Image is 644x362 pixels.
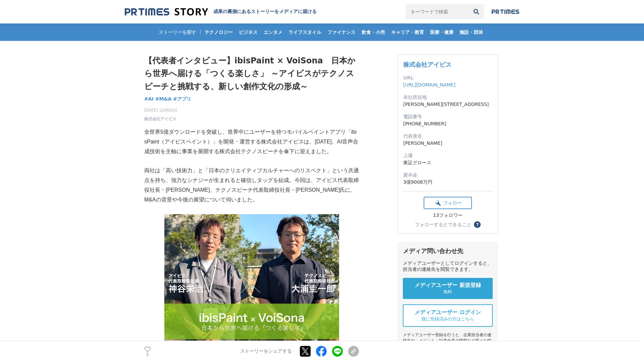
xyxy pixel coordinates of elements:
div: メディアユーザー登録を行うと、企業担当者の連絡先や、イベント・記者会見の情報など様々な特記情報を閲覧できます。 ※内容はストーリー・プレスリリースにより異なります。 [403,332,493,361]
p: 全世界5億ダウンロードを突破し、世界中にユーザーを持つモバイルペイントアプリ「ibisPaint（アイビスペイント）」を開発・運営する株式会社アイビスは、[DATE]、AI音声合成技術を主軸に事... [144,127,359,156]
img: prtimes [492,9,519,14]
span: メディアユーザー ログイン [415,309,481,316]
span: ファイナンス [325,29,358,35]
span: 医療・健康 [427,29,456,35]
span: 無料 [443,289,452,295]
span: テクノロジー [202,29,235,35]
span: キャリア・教育 [388,29,427,35]
span: #AI [144,96,154,102]
img: thumbnail_b79ba420-9a71-11f0-a5bb-2fde976c6cc8.jpg [164,214,339,345]
div: メディア問い合わせ先 [403,247,493,255]
h1: 【代表者インタビュー】ibisPaint × VoiSona 日本から世界へ届ける「つくる楽しさ」 ～アイビスがテクノスピーチと挑戦する、新しい創作文化の形成～ [144,54,359,93]
dd: [PHONE_NUMBER] [403,120,492,127]
dt: 本社所在地 [403,94,492,101]
span: ライフスタイル [286,29,324,35]
a: 成果の裏側にあるストーリーをメディアに届ける 成果の裏側にあるストーリーをメディアに届ける [125,7,317,16]
button: フォロー [424,197,472,209]
a: ビジネス [236,23,260,41]
a: #AI [144,96,154,103]
span: [DATE] 12時00分 [144,107,177,113]
h2: 成果の裏側にあるストーリーをメディアに届ける [213,9,317,15]
button: ？ [474,221,481,228]
button: 検索 [469,4,484,19]
span: ？ [475,222,480,227]
a: メディアユーザー 新規登録 無料 [403,278,493,299]
a: #アプリ [173,96,191,103]
span: #アプリ [173,96,191,102]
input: キーワードで検索 [406,4,469,19]
dd: 東証グロース [403,159,492,166]
div: フォローするとできること [415,222,471,227]
span: 既に登録済みの方はこちら [422,316,474,322]
dt: 電話番号 [403,113,492,120]
dd: 3億9008万円 [403,179,492,186]
dt: 代表者名 [403,133,492,140]
a: メディアユーザー ログイン 既に登録済みの方はこちら [403,304,493,327]
a: 施設・団体 [457,23,486,41]
a: ライフスタイル [286,23,324,41]
p: 両社は「高い技術力」と「日本のクリエイティブカルチャーへのリスペクト」という共通点を持ち、強力なシナジーが生まれると確信しタッグを結成。今回は、アイビス代表取締役社長・[PERSON_NAME]... [144,166,359,204]
dt: URL [403,74,492,81]
a: テクノロジー [202,23,235,41]
dd: [PERSON_NAME][STREET_ADDRESS] [403,101,492,108]
a: #M&A [155,96,172,103]
dd: [PERSON_NAME] [403,140,492,147]
a: キャリア・教育 [388,23,427,41]
a: 医療・健康 [427,23,456,41]
p: 2 [144,353,151,356]
span: 飲食・小売 [359,29,388,35]
a: ファイナンス [325,23,358,41]
dt: 上場 [403,152,492,159]
span: メディアユーザー 新規登録 [415,282,481,289]
div: メディアユーザーとしてログインすると、担当者の連絡先を閲覧できます。 [403,260,493,273]
a: 飲食・小売 [359,23,388,41]
p: ストーリーをシェアする [240,349,292,355]
a: 株式会社アイビス [403,61,451,68]
dt: 資本金 [403,172,492,179]
img: 成果の裏側にあるストーリーをメディアに届ける [125,7,208,16]
span: エンタメ [261,29,285,35]
span: 施設・団体 [457,29,486,35]
div: 13フォロワー [424,213,472,219]
span: ビジネス [236,29,260,35]
a: エンタメ [261,23,285,41]
a: [URL][DOMAIN_NAME] [403,82,455,87]
a: 株式会社アイビス [144,116,176,122]
span: #M&A [155,96,172,102]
